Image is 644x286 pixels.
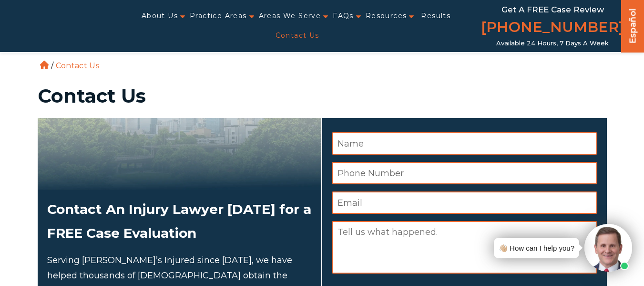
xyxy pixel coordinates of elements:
span: Available 24 Hours, 7 Days a Week [496,40,609,47]
a: Areas We Serve [259,6,321,26]
input: Email [332,191,597,214]
input: Phone Number [332,162,597,184]
a: Resources [366,6,407,26]
img: Auger & Auger Accident and Injury Lawyers Logo [6,18,111,34]
a: Home [40,61,49,69]
img: Attorneys [38,118,321,190]
a: Results [421,6,450,26]
h2: Contact An Injury Lawyer [DATE] for a FREE Case Evaluation [47,197,312,245]
a: Practice Areas [190,6,247,26]
a: Contact Us [276,26,319,45]
span: Get a FREE Case Review [501,5,604,14]
a: FAQs [333,6,354,26]
a: [PHONE_NUMBER] [481,17,624,40]
li: Contact Us [53,61,102,70]
img: Intaker widget Avatar [584,224,632,272]
div: 👋🏼 How can I help you? [499,242,574,254]
input: Name [332,132,597,155]
a: About Us [142,6,178,26]
h1: Contact Us [38,86,607,106]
